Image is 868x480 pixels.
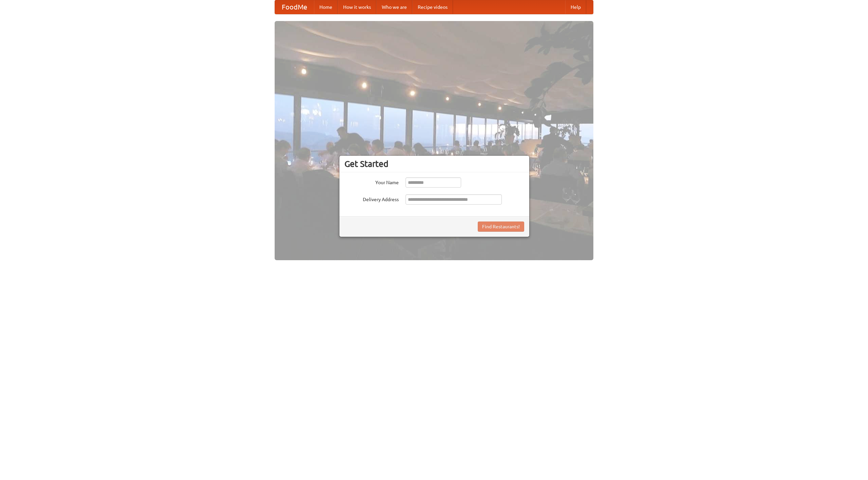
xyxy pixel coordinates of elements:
label: Delivery Address [344,194,399,203]
a: Recipe videos [412,0,453,14]
a: FoodMe [275,0,314,14]
button: Find Restaurants! [478,222,524,232]
a: Home [314,0,338,14]
a: How it works [338,0,376,14]
a: Who we are [376,0,412,14]
h3: Get Started [344,159,524,169]
a: Help [565,0,586,14]
label: Your Name [344,177,399,186]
